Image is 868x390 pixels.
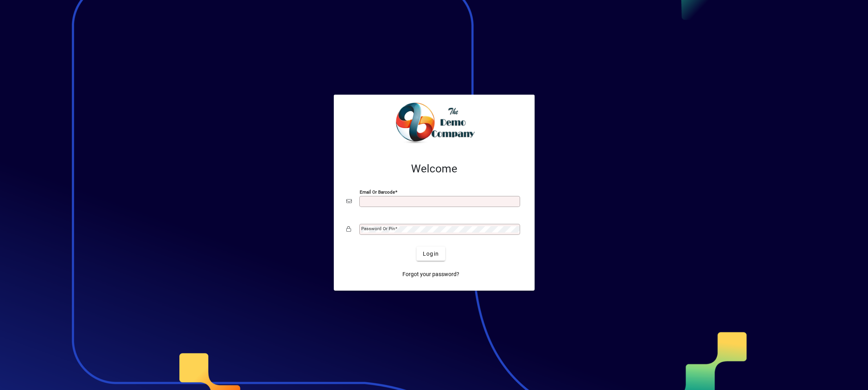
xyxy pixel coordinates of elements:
h2: Welcome [346,162,522,176]
button: Login [417,247,445,261]
span: Forgot your password? [402,270,459,278]
mat-label: Password or Pin [361,226,395,231]
a: Forgot your password? [399,267,462,281]
span: Login [423,250,439,258]
mat-label: Email or Barcode [360,189,395,195]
